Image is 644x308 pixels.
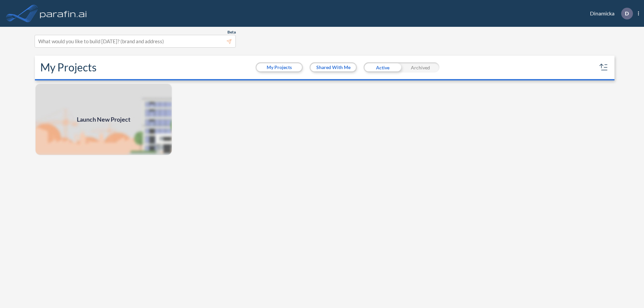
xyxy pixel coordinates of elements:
[77,115,130,124] span: Launch New Project
[625,10,629,16] p: D
[580,8,639,19] div: Dinamicka
[364,62,401,72] div: Active
[227,29,236,35] span: Beta
[39,7,88,20] img: logo
[401,62,439,72] div: Archived
[257,63,302,71] button: My Projects
[35,83,172,156] a: Launch New Project
[40,61,97,74] h2: My Projects
[598,62,609,73] button: sort
[311,63,356,71] button: Shared With Me
[35,83,172,156] img: add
